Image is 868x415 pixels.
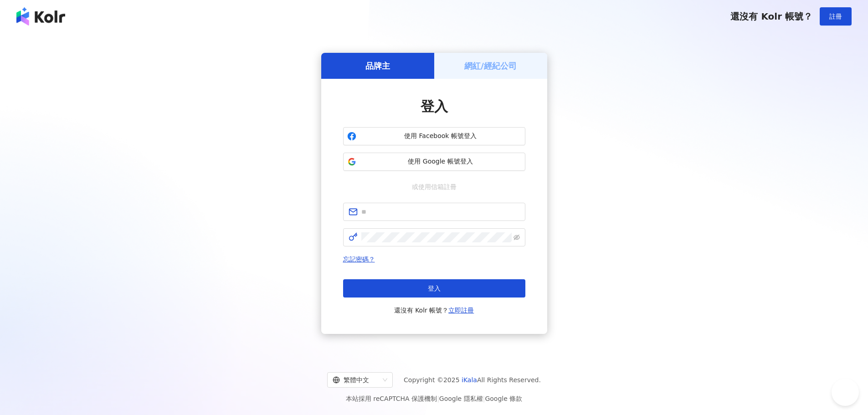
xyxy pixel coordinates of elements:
[462,376,477,384] a: iKala
[333,373,379,387] div: 繁體中文
[820,7,852,26] button: 註冊
[514,234,520,241] span: eye-invisible
[428,285,441,292] span: 登入
[832,379,859,406] iframe: Help Scout Beacon - Open
[360,157,521,166] span: 使用 Google 帳號登入
[343,127,525,145] button: 使用 Facebook 帳號登入
[404,374,541,385] span: Copyright © 2025 All Rights Reserved.
[365,60,390,72] h5: 品牌主
[360,132,521,141] span: 使用 Facebook 帳號登入
[343,279,525,297] button: 登入
[485,395,522,402] a: Google 條款
[464,60,517,72] h5: 網紅/經紀公司
[343,256,375,263] a: 忘記密碼？
[448,307,474,314] a: 立即註冊
[406,182,463,192] span: 或使用信箱註冊
[483,395,485,402] span: |
[829,13,842,20] span: 註冊
[343,153,525,171] button: 使用 Google 帳號登入
[421,98,448,114] span: 登入
[346,393,522,404] span: 本站採用 reCAPTCHA 保護機制
[394,305,474,316] span: 還沒有 Kolr 帳號？
[437,395,439,402] span: |
[16,7,65,26] img: logo
[439,395,483,402] a: Google 隱私權
[730,11,812,22] span: 還沒有 Kolr 帳號？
